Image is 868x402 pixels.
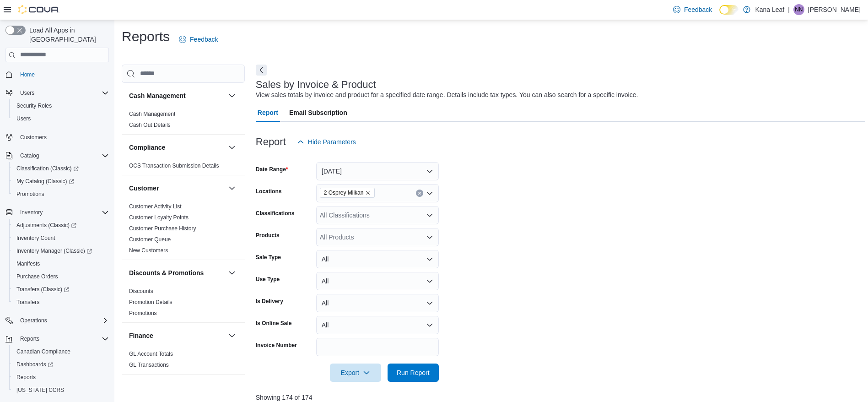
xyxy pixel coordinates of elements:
[226,183,237,194] button: Customer
[426,212,433,219] button: Open list of options
[226,382,237,393] button: Inventory
[20,209,43,216] span: Inventory
[13,163,82,174] a: Classification (Classic)
[129,91,186,100] h3: Cash Management
[320,188,375,198] span: 2 Osprey Miikan
[16,150,43,161] button: Catalog
[16,132,50,143] a: Customers
[256,136,286,147] h3: Report
[20,134,47,141] span: Customers
[129,110,175,118] span: Cash Management
[256,188,282,195] label: Locations
[122,201,245,260] div: Customer
[316,294,439,312] button: All
[16,69,109,80] span: Home
[122,27,170,46] h1: Reports
[9,257,113,270] button: Manifests
[16,315,51,326] button: Operations
[256,65,267,76] button: Next
[16,150,109,161] span: Catalog
[9,371,113,384] button: Reports
[13,100,109,111] span: Security Roles
[13,258,109,269] span: Manifests
[13,245,96,256] a: Inventory Manager (Classic)
[129,143,165,152] h3: Compliance
[20,335,39,342] span: Reports
[129,203,182,210] span: Customer Activity List
[795,4,803,15] span: NN
[9,270,113,283] button: Purchase Orders
[13,359,57,370] a: Dashboards
[16,102,52,109] span: Security Roles
[16,69,38,80] a: Home
[9,283,113,296] a: Transfers (Classic)
[129,331,153,340] h3: Finance
[175,30,221,49] a: Feedback
[13,284,73,295] a: Transfers (Classic)
[16,247,92,255] span: Inventory Manager (Classic)
[755,4,784,15] p: Kana Leaf
[129,225,196,232] a: Customer Purchase History
[2,149,113,162] button: Catalog
[16,333,109,344] span: Reports
[16,207,46,218] button: Inventory
[9,175,113,188] a: My Catalog (Classic)
[2,130,113,144] button: Customers
[129,383,158,392] h3: Inventory
[2,206,113,219] button: Inventory
[9,384,113,397] button: [US_STATE] CCRS
[256,232,280,239] label: Products
[129,121,171,129] span: Cash Out Details
[397,368,430,377] span: Run Report
[808,4,861,15] p: [PERSON_NAME]
[129,247,168,254] a: New Customers
[293,133,360,151] button: Hide Parameters
[316,272,439,290] button: All
[129,351,173,357] a: GL Account Totals
[9,188,113,201] button: Promotions
[16,131,109,143] span: Customers
[2,314,113,327] button: Operations
[13,297,43,308] a: Transfers
[129,310,157,317] span: Promotions
[129,247,168,254] span: New Customers
[129,163,219,169] a: OCS Transaction Submission Details
[122,109,245,134] div: Cash Management
[793,4,804,15] div: Noreen Nichol
[388,364,439,382] button: Run Report
[16,299,39,306] span: Transfers
[129,236,171,243] a: Customer Queue
[16,348,70,355] span: Canadian Compliance
[16,333,43,344] button: Reports
[256,90,638,100] div: View sales totals by invoice and product for a specified date range. Details include tax types. Y...
[129,331,225,340] button: Finance
[416,190,423,197] button: Clear input
[316,316,439,334] button: All
[13,346,109,357] span: Canadian Compliance
[13,189,48,200] a: Promotions
[16,386,64,394] span: [US_STATE] CCRS
[335,364,376,382] span: Export
[13,258,43,269] a: Manifests
[13,163,109,174] span: Classification (Classic)
[129,268,225,277] button: Discounts & Promotions
[129,203,182,210] a: Customer Activity List
[13,284,109,295] span: Transfers (Classic)
[129,214,189,221] a: Customer Loyalty Points
[129,362,169,368] a: GL Transactions
[129,288,153,295] span: Discounts
[289,103,347,122] span: Email Subscription
[13,233,109,244] span: Inventory Count
[26,26,109,44] span: Load All Apps in [GEOGRAPHIC_DATA]
[129,350,173,358] span: GL Account Totals
[719,5,739,15] input: Dark Mode
[13,297,109,308] span: Transfers
[13,113,109,124] span: Users
[9,219,113,232] a: Adjustments (Classic)
[13,176,109,187] span: My Catalog (Classic)
[13,385,109,396] span: Washington CCRS
[16,273,58,280] span: Purchase Orders
[16,260,40,267] span: Manifests
[9,162,113,175] a: Classification (Classic)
